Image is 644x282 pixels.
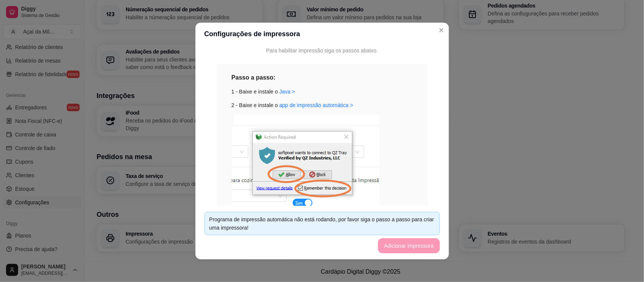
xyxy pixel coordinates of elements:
div: Para habilitar impressão siga os passos abaixo. [217,46,428,55]
button: Close [435,24,447,36]
div: 2 - Baixe e instale o [232,101,413,109]
div: 3 - Pressione allow e remember this decision [232,115,413,230]
div: 1 - Baixe e instale o [232,87,413,96]
div: Programa de impressão automática não está rodando, por favor siga o passo a passo para criar uma ... [209,215,435,232]
header: Configurações de impressora [195,23,449,45]
a: app de impressão automática > [279,102,353,108]
strong: Passo a passo: [232,74,276,81]
a: Java > [279,89,295,95]
img: exemplo [232,115,379,214]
